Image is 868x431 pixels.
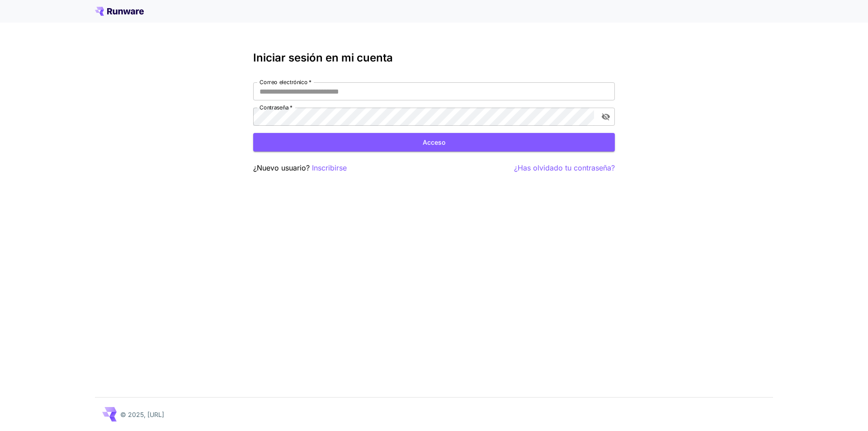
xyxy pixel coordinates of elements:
button: ¿Has olvidado tu contraseña? [514,162,615,174]
font: Inscribirse [312,163,347,172]
font: Contraseña [259,104,289,111]
font: ¿Has olvidado tu contraseña? [514,163,615,172]
font: Acceso [423,138,445,146]
font: ¿Nuevo usuario? [253,163,310,172]
font: Iniciar sesión en mi cuenta [253,51,393,64]
button: alternar visibilidad de contraseña [598,109,614,125]
font: © 2025, [URL] [120,411,164,418]
button: Inscribirse [312,162,347,174]
button: Acceso [253,133,615,152]
font: Correo electrónico [259,79,308,85]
